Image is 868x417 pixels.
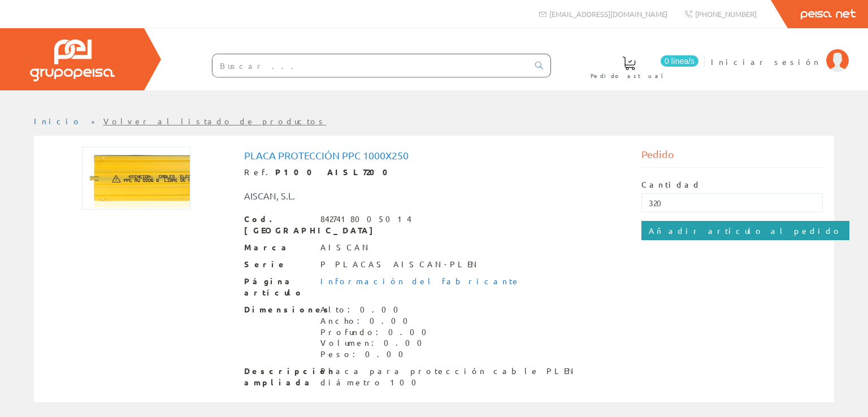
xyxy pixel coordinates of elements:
[320,259,480,270] div: P PLACAS AISCAN-PLEN
[244,167,624,178] div: Ref.
[244,150,624,161] h1: Placa protección ppc 1000x250
[244,214,312,236] span: Cod. [GEOGRAPHIC_DATA]
[244,259,312,270] span: Serie
[695,9,757,19] span: [PHONE_NUMBER]
[641,179,701,190] label: Cantidad
[320,276,520,286] a: Información del fabricante
[320,337,433,349] div: Volumen: 0.00
[320,304,433,315] div: Alto: 0.00
[661,55,698,67] span: 0 línea/s
[275,167,396,177] strong: P100 AISL7200
[34,116,82,126] a: Inicio
[82,147,190,210] img: Foto artículo Placa protección ppc 1000x250 (192x110.57142857143)
[320,242,371,253] div: AISCAN
[244,366,312,388] span: Descripción ampliada
[320,327,433,338] div: Profundo: 0.00
[244,276,312,298] span: Página artículo
[244,242,312,253] span: Marca
[320,315,433,327] div: Ancho: 0.00
[320,349,433,360] div: Peso: 0.00
[711,47,849,58] a: Iniciar sesión
[591,70,667,81] span: Pedido actual
[320,366,624,388] div: Placa para protección cable PLEN diámetro 100
[212,54,528,77] input: Buscar ...
[244,304,312,315] span: Dimensiones
[30,40,115,81] img: Grupo Peisa
[641,147,823,168] div: Pedido
[103,116,327,126] a: Volver al listado de productos
[641,221,849,240] input: Añadir artículo al pedido
[549,9,667,19] span: [EMAIL_ADDRESS][DOMAIN_NAME]
[711,56,821,67] span: Iniciar sesión
[320,214,411,225] div: 8427418005014
[236,189,467,202] div: AISCAN, S.L.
